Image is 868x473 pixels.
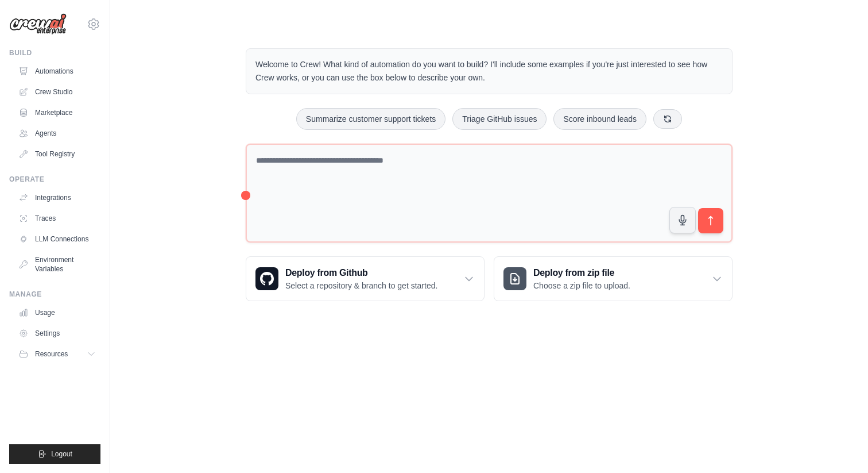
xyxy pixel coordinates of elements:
button: Logout [9,444,100,464]
div: Manage [9,290,100,299]
button: Score inbound leads [553,108,646,130]
button: Triage GitHub issues [452,108,547,130]
a: Marketplace [14,103,100,122]
button: Summarize customer support tickets [296,108,445,130]
div: Operate [9,175,100,184]
a: LLM Connections [14,230,100,248]
a: Automations [14,62,100,80]
a: Tool Registry [14,145,100,163]
span: Resources [35,349,68,359]
h3: Deploy from zip file [533,266,630,280]
div: Build [9,48,100,57]
img: Logo [9,13,67,35]
p: Choose a zip file to upload. [533,280,630,291]
p: Welcome to Crew! What kind of automation do you want to build? I'll include some examples if you'... [255,58,723,84]
a: Integrations [14,189,100,207]
a: Agents [14,124,100,143]
a: Environment Variables [14,251,100,278]
button: Resources [14,345,100,363]
a: Crew Studio [14,83,100,101]
a: Settings [14,324,100,343]
p: Select a repository & branch to get started. [285,280,437,291]
a: Traces [14,209,100,228]
span: Logout [51,449,72,459]
a: Usage [14,303,100,322]
h3: Deploy from Github [285,266,437,280]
